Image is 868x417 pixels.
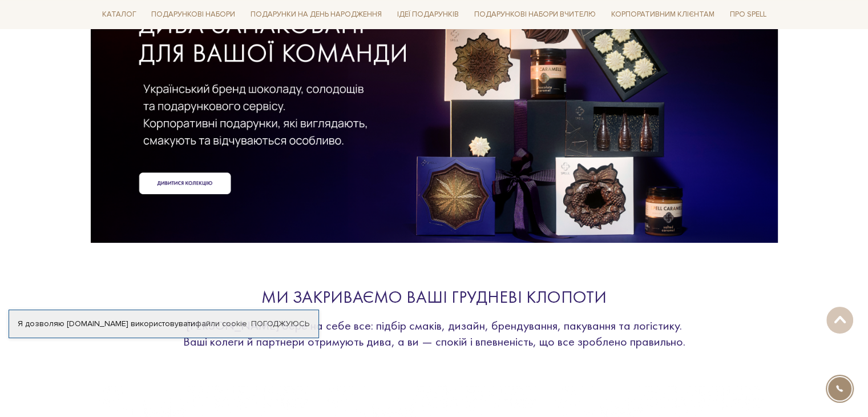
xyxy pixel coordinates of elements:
[607,6,719,23] a: Корпоративним клієнтам
[251,319,309,329] a: Погоджуюсь
[98,6,141,23] a: Каталог
[246,6,386,23] a: Подарунки на День народження
[725,6,770,23] a: Про Spell
[9,319,318,329] div: Я дозволяю [DOMAIN_NAME] використовувати
[393,6,463,23] a: Ідеї подарунків
[172,318,697,349] p: [PERSON_NAME] бере на себе все: підбір смаків, дизайн, брендування, пакування та логістику. Ваші ...
[195,319,247,328] a: файли cookie
[172,286,697,308] div: Ми закриваємо ваші грудневі клопоти
[147,6,240,23] a: Подарункові набори
[470,5,600,24] a: Подарункові набори Вчителю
